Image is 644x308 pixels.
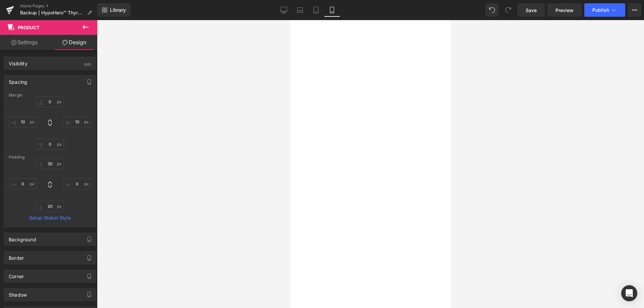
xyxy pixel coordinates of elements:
a: Design [50,35,99,50]
div: Visibility [9,57,28,66]
div: Corner [9,270,24,279]
div: Spacing [9,75,27,85]
a: Home Pages [20,3,97,9]
div: Border [9,251,24,261]
a: Tablet [308,3,324,17]
a: New Library [97,3,130,17]
input: 0 [63,178,91,189]
input: 0 [63,116,91,127]
div: (All) [84,57,91,68]
input: 0 [9,178,37,189]
span: Save [526,7,537,14]
input: 0 [36,158,64,169]
input: 0 [9,116,37,127]
button: Publish [584,3,625,17]
button: More [628,3,641,17]
span: Library [110,7,126,13]
div: Shadow [9,288,27,298]
div: Margin [9,93,91,98]
a: Desktop [276,3,292,17]
button: Redo [501,3,515,17]
span: Publish [592,7,609,13]
input: 0 [36,96,64,107]
button: Undo [485,3,499,17]
div: Padding [9,155,91,160]
a: Setup Global Style [9,215,91,221]
a: Laptop [292,3,308,17]
div: Background [9,233,36,242]
input: 0 [36,139,64,150]
div: Open Intercom Messenger [621,285,637,301]
a: Preview [547,3,582,17]
span: Product [18,25,40,30]
input: 0 [36,201,64,212]
span: Backup | HypoHero™ Thyroid Protocol and Supplements | Miss [PERSON_NAME] | Official Site 2024 | [20,10,85,15]
a: Mobile [324,3,340,17]
span: Preview [555,7,574,14]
